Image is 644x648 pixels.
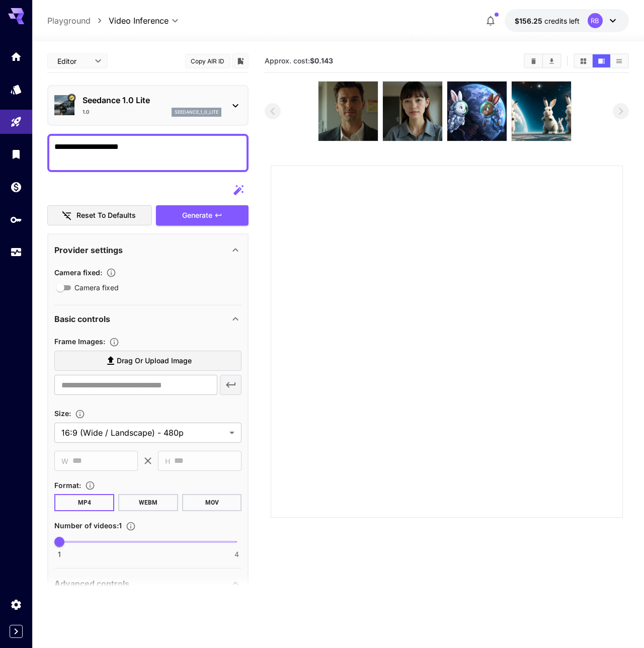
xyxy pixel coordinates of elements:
[234,549,239,559] span: 4
[54,572,242,596] div: Advanced controls
[610,54,628,67] button: Show media in list view
[543,54,560,67] button: Download All
[54,351,242,371] label: Drag or upload image
[74,282,119,293] span: Camera fixed
[10,598,22,611] div: Settings
[544,17,580,25] span: credits left
[515,17,544,25] span: $156.25
[105,337,123,347] button: Upload frame images.
[47,15,109,27] nav: breadcrumb
[10,625,23,638] button: Expand sidebar
[47,205,152,226] button: Reset to defaults
[57,56,89,66] span: Editor
[54,481,81,490] span: Format :
[383,82,442,141] img: 8AAAAGSURBVAMAyoe2893DwpEAAAAASUVORK5CYII=
[185,54,230,68] button: Copy AIR ID
[310,56,333,65] b: $0.143
[81,480,99,491] button: Choose the file format for the output video.
[58,549,61,559] span: 1
[515,16,580,26] div: $156.2499
[10,148,22,160] div: Library
[318,82,378,141] img: Ac8JsAAAAGSURBVAMAVjwyi+JvKT0AAAAASUVORK5CYII=
[525,54,542,67] button: Clear All
[447,82,507,141] img: 8WKmp+AAAABklEQVQDAGC5Dhm9I9y8AAAAAElFTkSuQmCC
[83,108,90,116] p: 1.0
[54,313,110,325] p: Basic controls
[505,9,629,32] button: $156.2499RB
[71,409,89,419] button: Adjust the dimensions of the generated image by specifying its width and height in pixels, or sel...
[236,55,245,67] button: Add to library
[54,409,71,418] span: Size :
[182,209,212,222] span: Generate
[165,455,170,467] span: H
[10,113,22,125] div: Playground
[574,53,629,68] div: Show media in grid viewShow media in video viewShow media in list view
[512,82,571,141] img: yOlA38AAAAGSURBVAMAXRUge8e7UZwAAAAASUVORK5CYII=
[156,205,249,226] button: Generate
[47,15,91,27] a: Playground
[10,178,22,190] div: Wallet
[575,54,592,67] button: Show media in grid view
[122,521,140,531] button: Specify how many videos to generate in a single request. Each video generation will be charged se...
[10,213,22,226] div: API Keys
[593,54,610,67] button: Show media in video view
[182,494,242,511] button: MOV
[54,337,105,346] span: Frame Images :
[109,15,169,27] span: Video Inference
[68,94,76,102] button: Certified Model – Vetted for best performance and includes a commercial license.
[54,494,114,511] button: MP4
[54,238,242,262] div: Provider settings
[175,109,218,116] p: seedance_1_0_lite
[61,427,225,439] span: 16:9 (Wide / Landscape) - 480p
[54,90,242,121] div: Certified Model – Vetted for best performance and includes a commercial license.Seedance 1.0 Lite...
[10,80,22,93] div: Models
[118,494,178,511] button: WEBM
[10,50,22,63] div: Home
[54,307,242,331] div: Basic controls
[54,244,123,256] p: Provider settings
[61,455,68,467] span: W
[524,53,561,68] div: Clear AllDownload All
[10,246,22,259] div: Usage
[54,268,102,277] span: Camera fixed :
[54,521,122,530] span: Number of videos : 1
[265,56,333,65] span: Approx. cost:
[117,355,192,367] span: Drag or upload image
[588,13,603,28] div: RB
[83,94,221,106] p: Seedance 1.0 Lite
